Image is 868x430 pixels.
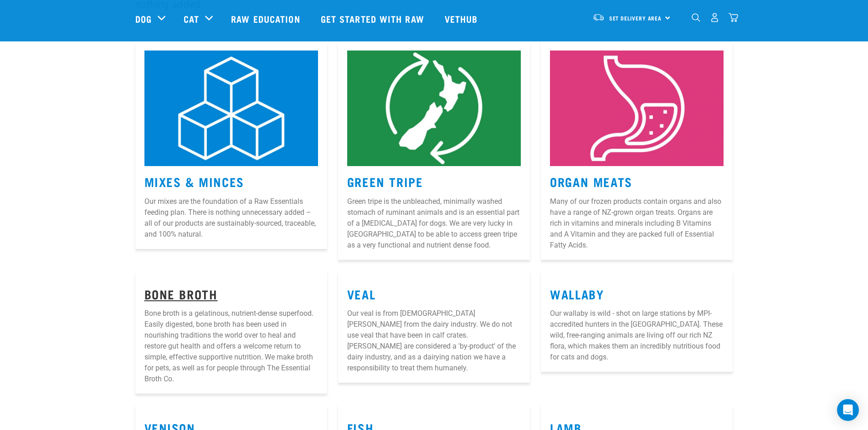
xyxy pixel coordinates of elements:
[144,196,318,240] p: Our mixes are the foundation of a Raw Essentials feeding plan. There is nothing unnecessary added...
[347,308,521,374] p: Our veal is from [DEMOGRAPHIC_DATA] [PERSON_NAME] from the dairy industry. We do not use veal tha...
[550,308,724,363] p: Our wallaby is wild - shot on large stations by MPI-accredited hunters in the [GEOGRAPHIC_DATA]. ...
[135,12,152,25] a: Dog
[347,178,423,185] a: Green Tripe
[184,12,199,25] a: Cat
[144,290,218,297] a: Bone Broth
[312,0,436,37] a: Get started with Raw
[347,290,375,297] a: Veal
[550,290,604,297] a: Wallaby
[550,51,724,166] img: 10_210930_025505.jpg
[222,0,311,37] a: Raw Education
[609,17,662,20] span: Set Delivery Area
[436,0,489,37] a: Vethub
[347,51,521,166] img: 8.jpg
[692,13,700,22] img: home-icon-1@2x.png
[550,196,724,251] p: Many of our frozen products contain organs and also have a range of NZ-grown organ treats. Organs...
[729,13,738,22] img: home-icon@2x.png
[144,178,244,185] a: Mixes & Minces
[710,13,719,22] img: user.png
[347,196,521,251] p: Green tripe is the unbleached, minimally washed stomach of ruminant animals and is an essential p...
[550,178,632,185] a: Organ Meats
[144,308,318,384] p: Bone broth is a gelatinous, nutrient-dense superfood. Easily digested, bone broth has been used i...
[592,13,605,21] img: van-moving.png
[837,399,859,421] div: Open Intercom Messenger
[144,51,318,166] img: 8_210930_025407.jpg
